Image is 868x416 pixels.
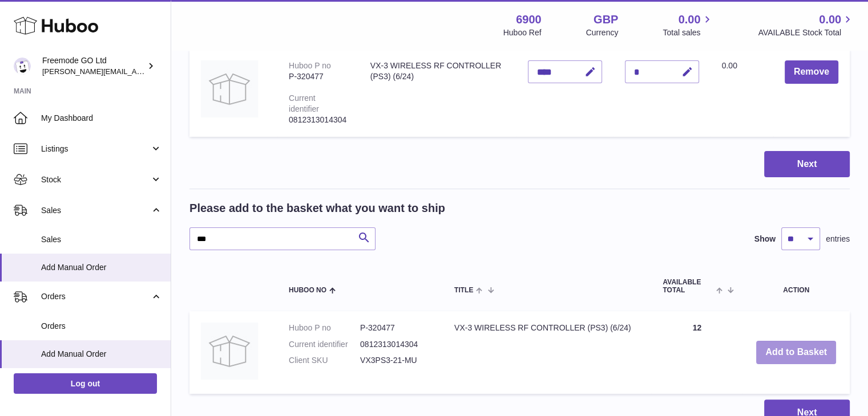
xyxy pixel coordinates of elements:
span: 0.00 [679,12,701,27]
span: AVAILABLE Total [663,279,713,293]
dd: VX3PS3-21-MU [360,355,431,366]
dd: 0812313014304 [360,339,431,350]
button: Remove [785,60,838,84]
img: VX-3 WIRELESS RF CONTROLLER (PS3) (6/24) [201,60,258,117]
a: Log out [14,373,157,394]
td: 12 [651,311,742,394]
img: VX-3 WIRELESS RF CONTROLLER (PS3) (6/24) [201,323,258,380]
span: entries [826,234,850,244]
label: Show [754,234,776,244]
div: Current identifier [289,93,319,113]
div: Huboo Ref [503,27,542,38]
span: AVAILABLE Stock Total [758,27,854,38]
a: 0.00 AVAILABLE Stock Total [758,12,854,38]
span: 0.00 [819,12,841,27]
dt: Client SKU [289,355,360,366]
span: Listings [41,144,150,154]
span: Sales [41,234,162,245]
span: Add Manual Order [41,349,162,360]
span: Add Manual Order [41,262,162,273]
span: Stock [41,174,150,185]
span: Orders [41,291,150,302]
dt: Current identifier [289,339,360,350]
div: P-320477 [289,71,348,82]
div: 0812313014304 [289,115,348,125]
span: Sales [41,205,150,216]
span: Orders [41,321,162,332]
strong: GBP [594,12,618,27]
div: Huboo P no [289,61,331,70]
h2: Please add to the basket what you want to ship [189,201,445,216]
td: VX-3 WIRELESS RF CONTROLLER (PS3) (6/24) [359,49,516,136]
span: [PERSON_NAME][EMAIL_ADDRESS][DOMAIN_NAME] [42,67,229,76]
button: Add to Basket [756,341,836,364]
button: Next [764,151,850,178]
span: Total sales [663,27,713,38]
dt: Huboo P no [289,323,360,333]
span: My Dashboard [41,113,162,124]
th: Action [742,267,850,305]
span: Huboo no [289,287,326,294]
a: 0.00 Total sales [663,12,713,38]
dd: P-320477 [360,323,431,333]
span: Title [454,287,473,294]
span: 0.00 [722,61,737,70]
td: VX-3 WIRELESS RF CONTROLLER (PS3) (6/24) [443,311,651,394]
img: lenka.smikniarova@gioteck.com [14,58,31,75]
div: Freemode GO Ltd [42,55,145,77]
strong: 6900 [516,12,542,27]
div: Currency [586,27,619,38]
